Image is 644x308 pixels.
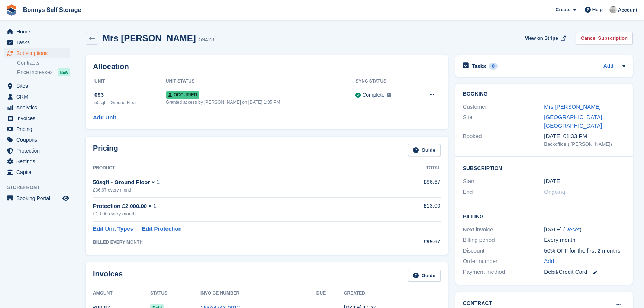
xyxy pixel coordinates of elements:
span: Storefront [7,184,74,191]
time: 2024-11-04 01:00:00 UTC [544,177,561,186]
th: Total [384,162,441,174]
span: View on Stripe [525,35,558,42]
a: Edit Unit Types [93,225,133,233]
a: menu [4,102,70,113]
a: menu [4,156,70,167]
h2: Subscription [463,164,625,171]
a: menu [4,167,70,177]
span: Invoices [16,113,61,123]
a: View on Stripe [522,32,567,44]
a: Preview store [61,194,70,203]
span: Create [556,6,570,13]
div: Complete [362,91,384,99]
a: menu [4,26,70,37]
span: Capital [16,167,61,177]
a: [GEOGRAPHIC_DATA], [GEOGRAPHIC_DATA] [544,114,603,129]
div: Backoffice ( [PERSON_NAME]) [544,141,625,148]
h2: Billing [463,212,625,220]
div: [DATE] ( ) [544,225,625,234]
th: Created [344,288,441,299]
a: menu [4,48,70,58]
div: £86.67 every month [93,187,384,193]
th: Unit [93,76,166,87]
div: 50sqft - Ground Floor [94,99,166,106]
a: Add Unit [93,113,116,122]
th: Due [316,288,344,299]
a: menu [4,193,70,203]
a: menu [4,113,70,123]
span: Account [618,6,637,14]
span: Occupied [166,91,199,99]
a: Cancel Subscription [576,32,633,44]
h2: Invoices [93,270,123,282]
span: Pricing [16,124,61,134]
div: Billing period [463,236,544,244]
a: Contracts [17,60,70,67]
span: Home [16,26,61,37]
a: menu [4,145,70,156]
img: icon-info-grey-7440780725fd019a000dd9b08b2336e03edf1995a4989e88bcd33f0948082b44.svg [387,93,391,97]
th: Sync Status [355,76,415,87]
a: menu [4,81,70,91]
span: Protection [16,145,61,156]
a: Add [603,62,614,71]
div: NEW [58,68,70,76]
a: Add [544,257,554,266]
a: menu [4,124,70,134]
span: Sites [16,81,61,91]
span: Ongoing [544,189,565,195]
th: Unit Status [166,76,355,87]
div: Every month [544,236,625,244]
div: Protection £2,000.00 × 1 [93,202,384,211]
div: Customer [463,103,544,111]
th: Status [150,288,200,299]
th: Invoice Number [200,288,316,299]
div: Discount [463,247,544,255]
a: Guide [408,144,441,156]
a: Guide [408,270,441,282]
div: Debit/Credit Card [544,268,625,276]
span: Subscriptions [16,48,61,58]
div: Granted access by [PERSON_NAME] on [DATE] 1:35 PM [166,99,355,106]
span: Booking Portal [16,193,61,203]
img: James Bonny [609,6,617,13]
a: menu [4,135,70,145]
div: 59423 [199,35,215,44]
div: Booked [463,132,544,148]
h2: Contract [463,299,492,307]
td: £86.67 [384,174,441,197]
a: Reset [565,226,580,232]
th: Amount [93,288,150,299]
span: Price increases [17,69,53,76]
div: [DATE] 01:33 PM [544,132,625,141]
div: 50sqft - Ground Floor × 1 [93,178,384,187]
th: Product [93,162,384,174]
a: menu [4,37,70,48]
a: Edit Protection [142,225,182,233]
span: Tasks [16,37,61,48]
span: Coupons [16,135,61,145]
td: £13.00 [384,198,441,222]
div: £99.67 [384,237,441,246]
div: Site [463,113,544,130]
div: Payment method [463,268,544,276]
span: CRM [16,92,61,102]
div: Start [463,177,544,186]
div: 093 [94,91,166,99]
a: menu [4,92,70,102]
span: Analytics [16,102,61,113]
div: End [463,188,544,196]
h2: Mrs [PERSON_NAME] [103,33,196,43]
h2: Tasks [472,63,486,70]
img: stora-icon-8386f47178a22dfd0bd8f6a31ec36ba5ce8667c1dd55bd0f319d3a0aa187defe.svg [6,4,17,16]
h2: Booking [463,91,625,97]
div: 0 [489,63,498,70]
div: Next invoice [463,225,544,234]
a: Price increases NEW [17,68,70,76]
a: Bonnys Self Storage [20,4,84,16]
div: Order number [463,257,544,266]
a: Mrs [PERSON_NAME] [544,103,601,110]
span: Help [592,6,603,13]
div: BILLED EVERY MONTH [93,239,384,246]
h2: Allocation [93,62,441,71]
